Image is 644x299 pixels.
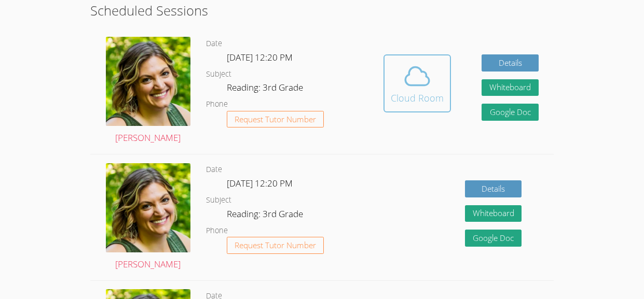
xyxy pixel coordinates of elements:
a: Details [482,54,539,72]
a: Google Doc [465,230,522,247]
button: Request Tutor Number [227,237,324,254]
button: Cloud Room [383,54,451,112]
span: [DATE] 12:20 PM [227,51,293,63]
dt: Subject [206,68,231,81]
a: [PERSON_NAME] [106,37,190,146]
button: Whiteboard [465,205,522,222]
dt: Subject [206,194,231,207]
dt: Phone [206,224,228,237]
a: Details [465,180,522,197]
img: Headshot.png [106,163,190,252]
dt: Date [206,163,222,176]
dd: Reading: 3rd Grade [227,80,305,98]
span: [DATE] 12:20 PM [227,177,293,189]
a: Google Doc [482,104,539,121]
dt: Date [206,37,222,50]
img: Headshot.png [106,37,190,126]
span: Request Tutor Number [235,116,316,123]
dd: Reading: 3rd Grade [227,207,305,224]
a: [PERSON_NAME] [106,163,190,272]
span: Request Tutor Number [235,241,316,249]
button: Whiteboard [482,79,539,96]
h2: Scheduled Sessions [90,1,554,20]
button: Request Tutor Number [227,111,324,128]
dt: Phone [206,98,228,111]
div: Cloud Room [391,91,444,105]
